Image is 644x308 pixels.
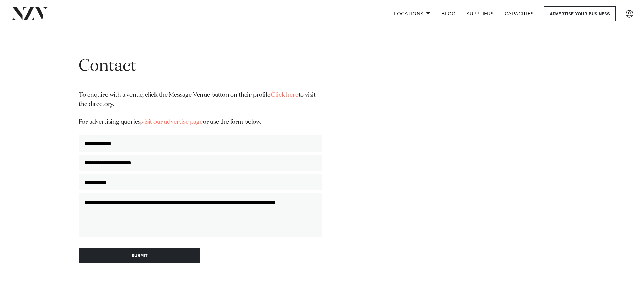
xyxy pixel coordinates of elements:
img: nzv-logo.png [11,7,48,20]
a: Click here [271,92,298,98]
p: For advertising queries, or use the form below. [79,118,322,127]
a: SUPPLIERS [461,6,499,21]
button: SUBMIT [79,248,200,263]
p: To enquire with a venue, click the Message Venue button on their profile. to visit the directory. [79,91,322,110]
a: Capacities [499,6,540,21]
a: visit our advertise page [141,119,203,125]
h1: Contact [79,56,322,77]
a: BLOG [436,6,461,21]
a: Locations [388,6,436,21]
a: Advertise your business [544,6,616,21]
